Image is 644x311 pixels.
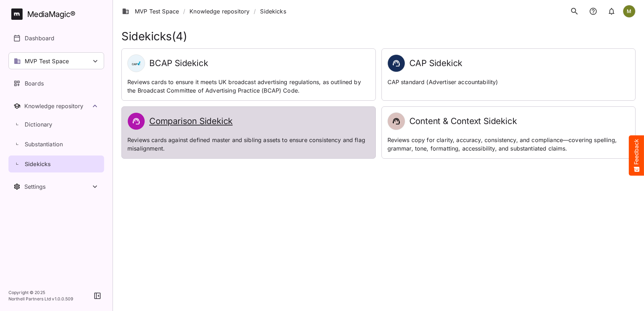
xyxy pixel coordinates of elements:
[8,289,73,296] p: Copyright © 2025
[8,116,104,133] a: Dictionary
[8,178,104,195] button: Toggle Settings
[121,30,636,43] h1: Sidekicks ( 4 )
[8,178,104,195] nav: Settings
[27,8,76,20] div: MediaMagic ®
[149,58,208,69] h2: BCAP Sidekick
[8,98,104,115] button: Toggle Knowledge repository
[387,136,630,153] p: Reviews copy for clarity, accuracy, consistency, and compliance—covering spelling, grammar, tone,...
[127,136,370,153] p: Reviews cards against defined master and sibling assets to ensure consistency and flag misalignment.
[623,5,636,18] div: M
[122,7,179,16] a: MVP Test Space
[25,120,53,129] p: Dictionary
[25,57,69,65] p: MVP Test Space
[24,102,91,110] div: Knowledge repository
[149,116,233,127] h2: Comparison Sidekick
[254,7,256,16] span: /
[409,58,463,69] h2: CAP Sidekick
[8,155,104,172] a: Sidekicks
[387,78,630,86] p: CAP standard (Advertiser accountability)
[629,135,644,176] button: Feedback
[24,183,91,190] div: Settings
[586,4,600,19] button: notifications
[8,98,104,174] nav: Knowledge repository
[8,30,104,47] a: Dashboard
[25,160,51,168] p: Sidekicks
[25,34,54,42] p: Dashboard
[25,140,63,148] p: Substantiation
[8,296,73,302] p: Northell Partners Ltd v 1.0.0.509
[25,79,44,88] p: Boards
[183,7,185,16] span: /
[409,116,517,127] h2: Content & Context Sidekick
[189,7,249,16] a: Knowledge repository
[127,78,370,95] p: Reviews cards to ensure it meets UK broadcast advertising regulations, as outlined by the Broadca...
[8,136,104,153] a: Substantiation
[604,4,619,19] button: notifications
[8,75,104,92] a: Boards
[11,8,104,20] a: MediaMagic®
[567,4,582,19] button: search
